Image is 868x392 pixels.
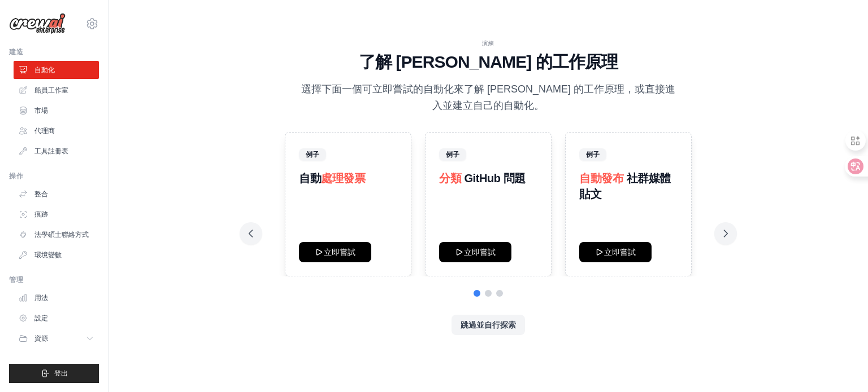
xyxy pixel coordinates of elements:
[306,151,319,158] font: 例子
[14,226,99,244] a: 法學碩士聯絡方式
[321,172,365,184] font: 處理發票
[446,151,459,158] font: 例子
[9,276,23,284] font: 管理
[14,246,99,264] a: 環境變數
[299,172,321,184] font: 自動
[579,172,671,200] font: 社群媒體貼文
[14,122,99,140] a: 代理商
[34,147,68,155] font: 工具註冊表
[34,231,89,239] font: 法學碩士聯絡方式
[9,172,23,180] font: 操作
[34,314,48,322] font: 設定
[34,66,55,74] font: 自動化
[14,185,99,203] a: 整合
[579,172,623,184] font: 自動發布
[439,172,461,184] font: 分類
[9,48,23,56] font: 建造
[54,369,68,377] font: 登出
[299,242,371,262] button: 立即嘗試
[324,248,355,257] font: 立即嘗試
[34,86,68,94] font: 船員工作室
[14,81,99,99] a: 船員工作室
[14,289,99,307] a: 用法
[34,294,48,302] font: 用法
[439,242,511,262] button: 立即嘗試
[9,364,99,383] button: 登出
[34,190,48,198] font: 整合
[604,248,636,257] font: 立即嘗試
[464,248,496,257] font: 立即嘗試
[464,172,526,184] font: GitHub 問題
[461,320,516,329] font: 跳過並自行探索
[14,102,99,120] a: 市場
[482,40,494,46] font: 演練
[14,329,99,347] button: 資源
[34,107,48,114] font: 市場
[34,334,48,342] font: 資源
[579,242,652,262] button: 立即嘗試
[452,315,525,335] button: 跳過並自行探索
[14,309,99,327] a: 設定
[586,151,600,158] font: 例子
[301,83,675,111] font: 選擇下面一個可立即嘗試的自動化來了解 [PERSON_NAME] 的工作原理，或直接進入並建立自己的自動化。
[9,13,66,34] img: 標識
[359,52,618,71] font: 了解 [PERSON_NAME] 的工作原理
[34,210,48,218] font: 痕跡
[14,142,99,160] a: 工具註冊表
[14,61,99,79] a: 自動化
[34,251,62,259] font: 環境變數
[34,127,55,135] font: 代理商
[14,205,99,223] a: 痕跡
